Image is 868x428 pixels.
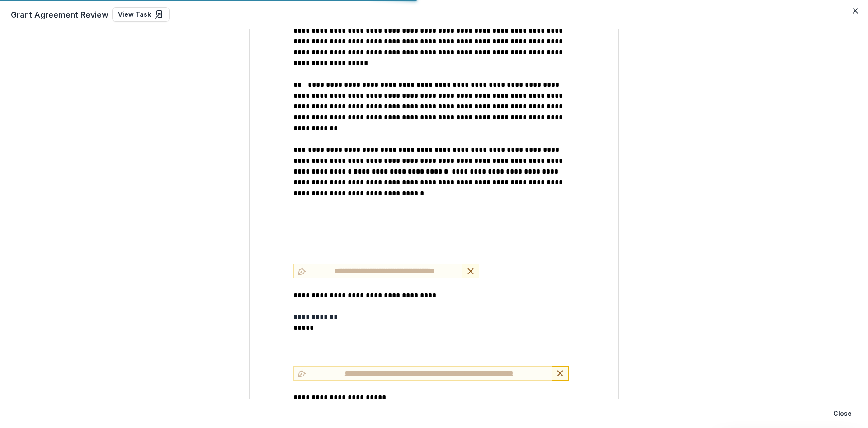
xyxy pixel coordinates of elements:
a: View Task [112,7,170,22]
button: Remove Signature [552,366,569,381]
span: Grant Agreement Review [11,9,108,21]
button: Close [848,4,863,18]
button: Remove Signature [462,264,479,278]
button: Close [828,406,857,421]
